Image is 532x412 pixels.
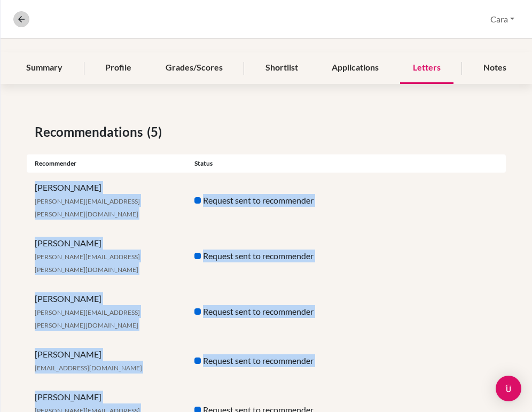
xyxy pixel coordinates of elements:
span: [PERSON_NAME][EMAIL_ADDRESS][PERSON_NAME][DOMAIN_NAME] [35,197,140,218]
div: Status [186,159,346,168]
div: Request sent to recommender [186,305,346,318]
div: Shortlist [253,52,311,84]
span: Recommendations [35,122,147,142]
div: Profile [92,52,144,84]
div: Applications [319,52,392,84]
span: (5) [147,122,166,142]
div: [PERSON_NAME] [27,348,186,374]
div: Request sent to recommender [186,354,346,367]
button: Cara [486,9,519,29]
div: Notes [471,52,519,84]
div: Request sent to recommender [186,250,346,262]
div: Recommender [27,159,186,168]
div: Request sent to recommender [186,194,346,207]
div: [PERSON_NAME] [27,292,186,331]
div: Letters [400,52,453,84]
div: Open Intercom Messenger [496,376,521,401]
div: Summary [13,52,75,84]
div: [PERSON_NAME] [27,181,186,220]
div: Grades/Scores [153,52,236,84]
div: [PERSON_NAME] [27,237,186,275]
span: [PERSON_NAME][EMAIL_ADDRESS][PERSON_NAME][DOMAIN_NAME] [35,253,140,274]
span: [PERSON_NAME][EMAIL_ADDRESS][PERSON_NAME][DOMAIN_NAME] [35,308,140,329]
span: [EMAIL_ADDRESS][DOMAIN_NAME] [35,364,142,372]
